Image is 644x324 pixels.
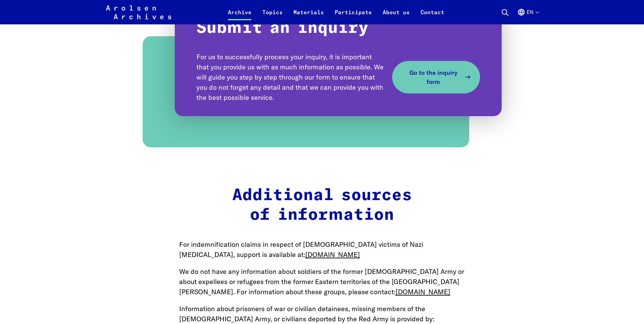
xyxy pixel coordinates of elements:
[329,8,377,24] a: Participate
[396,287,450,296] a: [DOMAIN_NAME]
[288,8,329,24] a: Materials
[222,8,257,24] a: Archive
[377,8,415,24] a: About us
[232,187,412,223] strong: Additional sources of information
[222,4,450,20] nav: Primary
[179,266,465,297] p: We do not have any information about soldiers of the former [DEMOGRAPHIC_DATA] Army or about expe...
[257,8,288,24] a: Topics
[415,8,450,24] a: Contact
[392,61,480,93] a: Go to the inquiry form
[517,8,539,24] button: English, language selection
[196,19,480,38] p: Submit an inquiry
[196,52,385,103] p: For us to successfully process your inquiry, it is important that you provide us with as much inf...
[406,68,461,86] span: Go to the inquiry form
[305,250,360,259] a: [DOMAIN_NAME]
[179,239,465,260] p: For indemnification claims in respect of [DEMOGRAPHIC_DATA] victims of Nazi [MEDICAL_DATA], suppo...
